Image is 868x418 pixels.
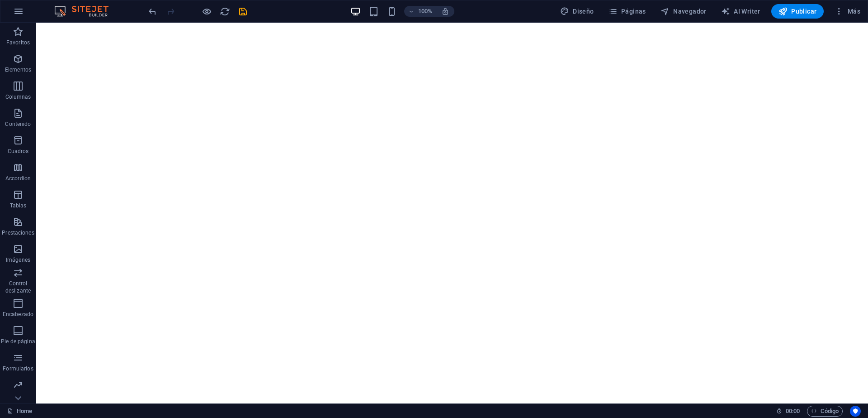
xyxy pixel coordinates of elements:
[811,406,839,417] span: Código
[831,4,864,19] button: Más
[721,7,760,16] span: AI Writer
[404,6,436,17] button: 100%
[238,6,248,17] i: Guardar (Ctrl+S)
[835,7,860,16] span: Más
[717,4,764,19] button: AI Writer
[5,175,31,182] p: Accordion
[557,4,598,19] button: Diseño
[5,93,31,101] p: Columnas
[2,229,34,236] p: Prestaciones
[147,6,158,17] button: undo
[6,256,30,264] p: Imágenes
[8,148,29,155] p: Cuadros
[786,406,800,417] span: 00 00
[237,6,248,17] button: save
[5,392,30,399] p: Marketing
[660,7,707,16] span: Navegador
[10,202,27,209] p: Tablas
[776,406,800,417] h6: Tiempo de la sesión
[778,7,817,16] span: Publicar
[3,365,33,372] p: Formularios
[6,39,30,46] p: Favoritos
[807,406,843,417] button: Código
[5,66,31,73] p: Elementos
[1,338,35,345] p: Pie de página
[418,6,432,17] h6: 100%
[219,6,230,17] button: reload
[441,7,449,15] i: Al redimensionar, ajustar el nivel de zoom automáticamente para ajustarse al dispositivo elegido.
[609,7,646,16] span: Páginas
[657,4,710,19] button: Navegador
[771,4,824,19] button: Publicar
[560,7,594,16] span: Diseño
[147,6,158,17] i: Deshacer: Eliminar elementos (Ctrl+Z)
[52,6,120,17] img: Editor Logo
[850,406,861,417] button: Usercentrics
[557,4,598,19] div: Diseño (Ctrl+Alt+Y)
[792,408,793,414] span: :
[5,120,31,128] p: Contenido
[3,311,33,318] p: Encabezado
[7,406,32,417] a: Haz clic para cancelar la selección y doble clic para abrir páginas
[605,4,650,19] button: Páginas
